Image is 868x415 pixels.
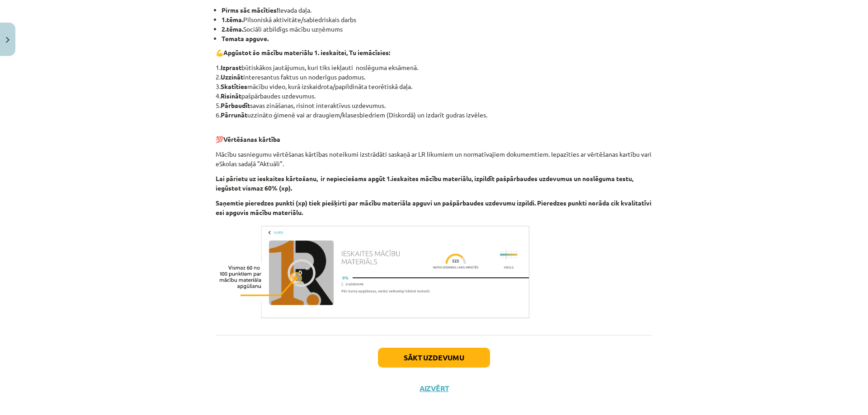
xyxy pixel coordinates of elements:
b: Skatīties [221,82,247,90]
b: Pirms sāc mācīties! [222,6,278,14]
b: Temata apguve. [222,34,269,42]
b: Lai pārietu uz ieskaites kārtošanu, ir nepieciešams apgūt 1.ieskaites mācību materiālu, izpildīt ... [216,174,633,192]
li: Ievada daļa. [222,5,652,15]
li: Pilsoniskā aktivitāte/sabiedriskais darbs [222,15,652,24]
b: Saņemtie pieredzes punkti (xp) tiek piešķirti par mācību materiāla apguvi un pašpārbaudes uzdevum... [216,199,651,216]
b: 1.tēma. [222,15,243,23]
b: Uzzināt [221,73,243,81]
b: Pārbaudīt [221,101,250,109]
li: Sociāli atbildīgs mācību uzņēmums [222,24,652,34]
p: Mācību sasniegumu vērtēšanas kārtības noteikumi izstrādāti saskaņā ar LR likumiem un normatīvajie... [216,149,652,168]
b: Izprast [221,63,241,71]
p: 💯 [216,125,652,144]
img: icon-close-lesson-0947bae3869378f0d4975bcd49f059093ad1ed9edebbc8119c70593378902aed.svg [6,37,9,43]
button: Sākt uzdevumu [378,348,490,368]
b: 2.tēma. [222,25,243,33]
b: Apgūstot šo mācību materiālu 1. ieskaitei, Tu iemācīsies: [223,48,390,56]
b: Pārrunāt [221,111,247,119]
p: 💪 [216,48,652,57]
p: 1. būtiskākos jautājumus, kuri tiks iekļauti noslēguma eksāmenā. 2. interesantus faktus un noderī... [216,63,652,120]
button: Aizvērt [417,384,451,393]
b: Vērtēšanas kārtība [223,135,280,143]
b: Risināt [221,92,241,100]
